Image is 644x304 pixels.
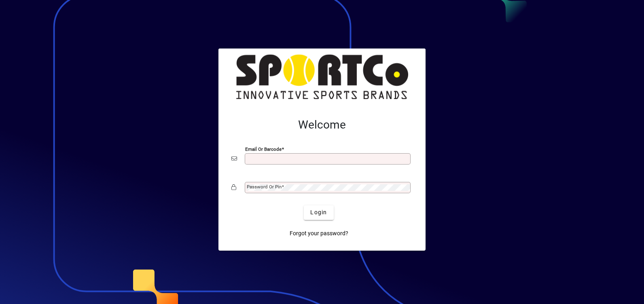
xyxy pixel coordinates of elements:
[286,226,352,241] a: Forgot your password?
[290,229,348,238] span: Forgot your password?
[247,184,282,190] mat-label: Password or Pin
[245,146,282,152] mat-label: Email or Barcode
[310,208,327,217] span: Login
[304,205,333,220] button: Login
[231,118,413,132] h2: Welcome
